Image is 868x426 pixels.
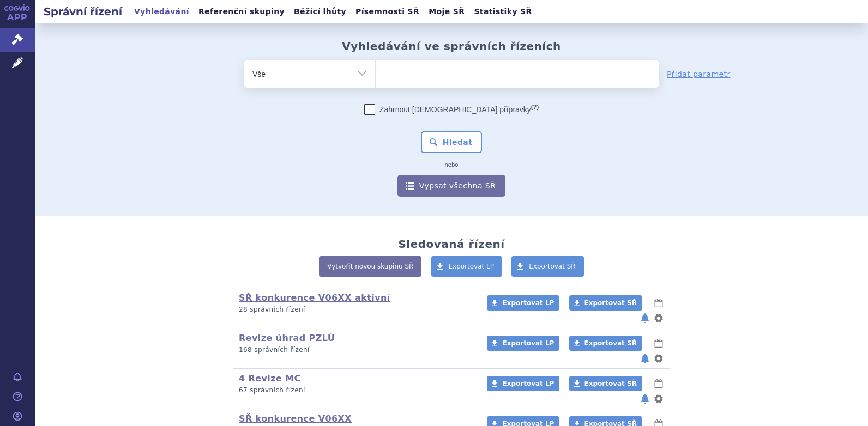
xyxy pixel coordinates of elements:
span: Exportovat SŘ [584,339,637,347]
button: nastavení [653,352,664,365]
a: Exportovat SŘ [511,256,584,277]
a: Vyhledávání [131,4,192,19]
span: Exportovat LP [502,380,554,387]
button: lhůty [653,377,664,390]
a: Statistiky SŘ [471,4,535,19]
button: lhůty [653,296,664,309]
span: Exportovat SŘ [584,380,637,387]
p: 168 správních řízení [239,345,473,355]
span: Exportovat SŘ [584,299,637,307]
a: 4 Revize MC [239,373,301,384]
a: Exportovat SŘ [569,295,642,311]
a: SŘ konkurence V06XX [239,413,352,424]
span: Exportovat LP [502,299,554,307]
a: Exportovat SŘ [569,376,642,391]
span: Exportovat LP [449,263,495,270]
a: Přidat parametr [667,69,731,80]
button: nastavení [653,312,664,325]
button: nastavení [653,392,664,405]
a: Písemnosti SŘ [352,4,423,19]
label: Zahrnout [DEMOGRAPHIC_DATA] přípravky [364,104,539,115]
span: Exportovat LP [502,339,554,347]
span: Exportovat SŘ [529,263,576,270]
p: 67 správních řízení [239,386,473,395]
a: Exportovat LP [487,295,559,311]
a: Exportovat LP [487,336,559,351]
a: Vytvořit novou skupinu SŘ [319,256,421,277]
h2: Sledovaná řízení [398,238,504,251]
a: Exportovat LP [487,376,559,391]
button: notifikace [640,312,650,325]
p: 28 správních řízení [239,305,473,314]
button: notifikace [640,352,650,365]
abbr: (?) [531,104,539,111]
a: Referenční skupiny [195,4,288,19]
a: Běžící lhůty [291,4,349,19]
a: Moje SŘ [425,4,468,19]
a: SŘ konkurence V06XX aktivní [239,293,390,303]
a: Exportovat SŘ [569,336,642,351]
button: notifikace [640,392,650,405]
button: Hledat [421,131,483,153]
h2: Vyhledávání ve správních řízeních [342,40,561,53]
h2: Správní řízení [35,4,131,19]
i: nebo [439,162,464,168]
a: Revize úhrad PZLÚ [239,333,335,343]
a: Vypsat všechna SŘ [397,175,505,197]
a: Exportovat LP [431,256,503,277]
button: lhůty [653,337,664,350]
